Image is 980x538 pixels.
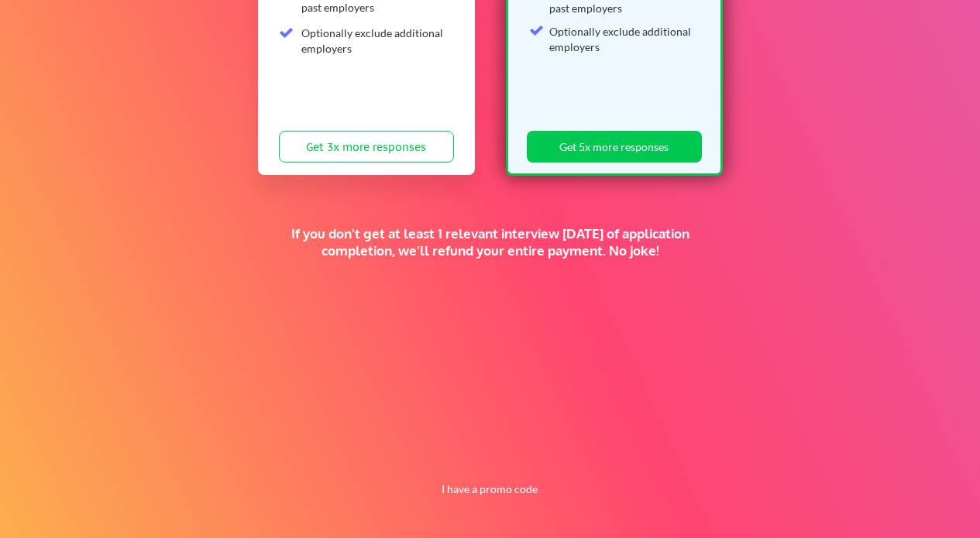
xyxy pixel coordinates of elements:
[549,24,693,54] div: Optionally exclude additional employers
[301,26,445,56] div: Optionally exclude additional employers
[269,225,711,259] div: If you don't get at least 1 relevant interview [DATE] of application completion, we'll refund you...
[527,131,702,163] button: Get 5x more responses
[432,480,546,499] button: I have a promo code
[279,131,454,163] button: Get 3x more responses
